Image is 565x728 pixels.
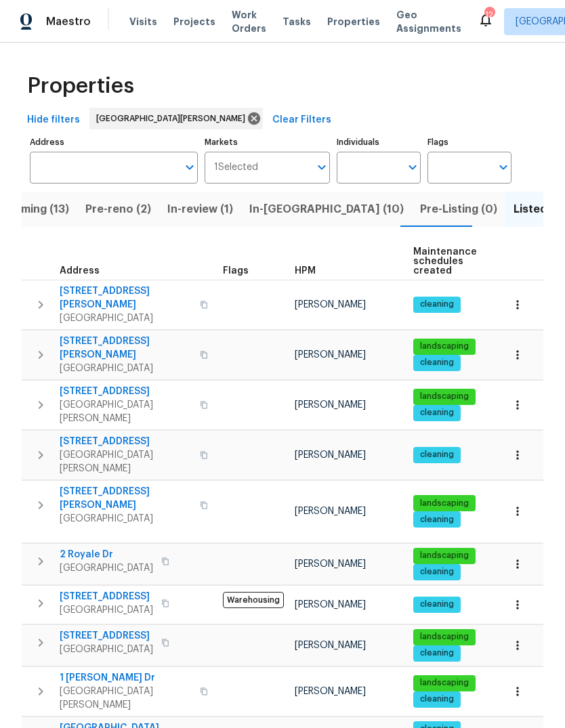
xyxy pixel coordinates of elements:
span: cleaning [415,693,459,705]
span: [STREET_ADDRESS] [60,590,153,603]
button: Open [494,158,513,177]
span: Hide filters [27,112,80,129]
span: Visits [129,15,157,28]
button: Open [180,158,199,177]
span: [STREET_ADDRESS] [60,629,153,643]
div: [GEOGRAPHIC_DATA][PERSON_NAME] [89,108,263,129]
span: [PERSON_NAME] [295,450,366,460]
span: Address [60,266,100,276]
span: landscaping [415,498,474,509]
span: [GEOGRAPHIC_DATA] [60,312,192,325]
span: 1 [PERSON_NAME] Dr [60,671,192,685]
span: [PERSON_NAME] [295,600,366,609]
span: cleaning [415,449,459,461]
span: [PERSON_NAME] [295,559,366,569]
span: [GEOGRAPHIC_DATA][PERSON_NAME] [60,685,192,712]
span: [GEOGRAPHIC_DATA] [60,512,192,526]
span: [GEOGRAPHIC_DATA][PERSON_NAME] [96,112,251,125]
span: [GEOGRAPHIC_DATA] [60,561,153,575]
label: Individuals [337,138,421,146]
label: Flags [427,138,511,146]
div: 12 [484,8,494,22]
span: Clear Filters [272,112,331,129]
span: [GEOGRAPHIC_DATA] [60,603,153,617]
span: [PERSON_NAME] [295,300,366,309]
span: cleaning [415,647,459,659]
button: Open [312,158,331,177]
span: 2 Royale Dr [60,548,153,561]
span: cleaning [415,599,459,610]
span: [PERSON_NAME] [295,507,366,516]
span: Properties [27,79,134,93]
span: 1 Selected [214,162,258,173]
span: [STREET_ADDRESS] [60,435,192,448]
span: Pre-reno (2) [85,200,151,219]
span: In-review (1) [167,200,233,219]
span: cleaning [415,407,459,419]
span: Warehousing [223,592,284,608]
span: [STREET_ADDRESS] [60,385,192,398]
span: Pre-Listing (0) [420,200,497,219]
span: [GEOGRAPHIC_DATA] [60,362,192,375]
span: cleaning [415,299,459,310]
span: HPM [295,266,316,276]
span: [PERSON_NAME] [295,350,366,360]
span: [PERSON_NAME] [295,687,366,696]
span: [PERSON_NAME] [295,641,366,650]
span: Maintenance schedules created [413,247,477,276]
span: Projects [173,15,215,28]
span: Properties [327,15,380,28]
span: landscaping [415,341,474,352]
span: landscaping [415,391,474,402]
span: [STREET_ADDRESS][PERSON_NAME] [60,284,192,312]
span: [STREET_ADDRESS][PERSON_NAME] [60,335,192,362]
span: In-[GEOGRAPHIC_DATA] (10) [249,200,404,219]
span: [GEOGRAPHIC_DATA][PERSON_NAME] [60,448,192,475]
span: [GEOGRAPHIC_DATA][PERSON_NAME] [60,398,192,425]
span: cleaning [415,514,459,526]
span: [STREET_ADDRESS][PERSON_NAME] [60,485,192,512]
label: Markets [205,138,331,146]
span: [PERSON_NAME] [295,400,366,410]
span: cleaning [415,357,459,368]
span: Maestro [46,15,91,28]
span: landscaping [415,631,474,643]
span: landscaping [415,677,474,689]
button: Clear Filters [267,108,337,133]
span: Geo Assignments [396,8,461,35]
span: Flags [223,266,249,276]
span: cleaning [415,566,459,578]
button: Open [403,158,422,177]
button: Hide filters [22,108,85,133]
label: Address [30,138,198,146]
span: [GEOGRAPHIC_DATA] [60,643,153,656]
span: landscaping [415,550,474,561]
span: Tasks [282,17,311,26]
span: Work Orders [232,8,266,35]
